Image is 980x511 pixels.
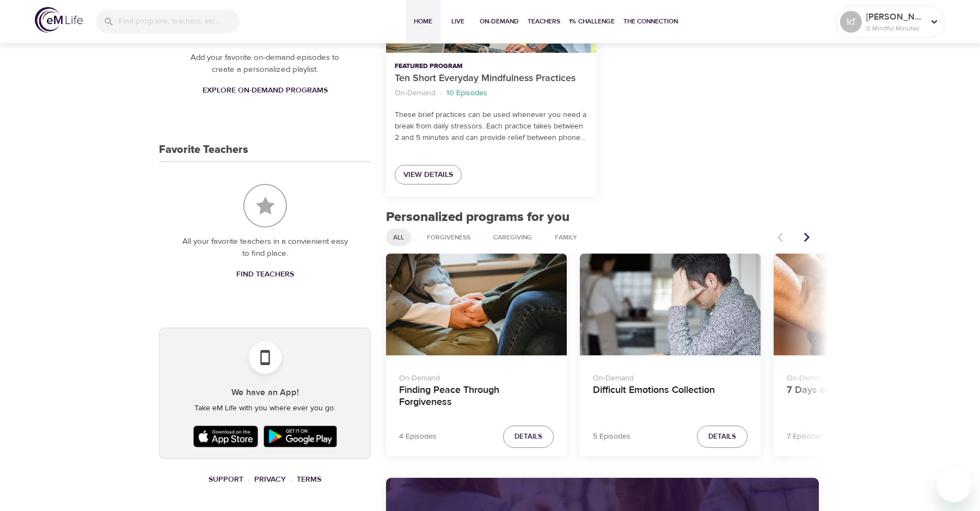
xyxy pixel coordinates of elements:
p: On-Demand [593,368,748,384]
span: The Connection [623,16,678,27]
li: · [440,86,442,101]
span: Explore On-Demand Programs [203,84,328,97]
span: View Details [403,168,453,182]
p: On-Demand [395,88,436,99]
span: Caregiving [487,233,538,242]
h2: Personalized programs for you [386,210,819,225]
p: 7 Episodes [787,431,824,442]
p: Featured Program [395,61,587,71]
h4: Finding Peace Through Forgiveness [399,384,554,410]
p: 0 Mindful Minutes [866,23,924,33]
img: Google Play Store [261,423,339,450]
a: Find Teachers [232,264,298,285]
span: Forgiveness [420,233,477,242]
img: logo [35,7,83,33]
p: Add your favorite on-demand episodes to create a personalized playlist. [181,52,349,76]
li: · [248,472,250,487]
span: Family [548,233,584,242]
span: Details [708,430,736,443]
p: On-Demand [787,368,941,384]
p: These brief practices can be used whenever you need a break from daily stressors. Each practice t... [395,109,587,144]
a: Support [209,475,243,484]
span: Live [445,16,471,27]
p: 5 Episodes [593,431,630,442]
li: · [290,472,292,487]
p: Ten Short Everyday Mindfulness Practices [395,71,587,86]
p: On-Demand [399,368,554,384]
p: Take eM Life with you where ever you go. [168,403,362,414]
div: Forgiveness [420,229,477,246]
button: 7 Days of Mindful Caregiving [774,254,954,355]
button: Finding Peace Through Forgiveness [386,254,567,355]
a: Privacy [254,475,286,484]
img: Favorite Teachers [243,184,287,227]
h4: Difficult Emotions Collection [593,384,748,410]
p: 4 Episodes [399,431,437,442]
span: 1% Challenge [569,16,615,27]
a: Explore On-Demand Programs [198,81,332,101]
h3: Favorite Teachers [159,144,248,156]
a: Terms [297,475,321,484]
iframe: Button to launch messaging window [936,467,971,502]
div: All [386,229,411,246]
span: Find Teachers [236,268,294,281]
span: All [387,233,411,242]
button: Next items [795,225,819,249]
input: Find programs, teachers, etc... [119,10,240,33]
nav: breadcrumb [395,86,587,101]
img: Apple App Store [191,423,261,450]
h5: We have an App! [168,387,362,398]
div: Family [548,229,584,246]
div: Caregiving [486,229,539,246]
nav: breadcrumb [159,472,371,487]
a: View Details [395,165,462,185]
button: Details [697,426,748,448]
p: All your favorite teachers in a convienient easy to find place. [181,236,349,260]
span: On-Demand [480,16,519,27]
button: Details [503,426,554,448]
span: Teachers [528,16,560,27]
span: Details [514,430,542,443]
div: kf [840,11,862,33]
h4: 7 Days of Mindful Caregiving [787,384,941,410]
p: [PERSON_NAME] [866,10,924,23]
p: 10 Episodes [446,88,487,99]
span: Home [410,16,436,27]
button: Difficult Emotions Collection [580,254,761,355]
